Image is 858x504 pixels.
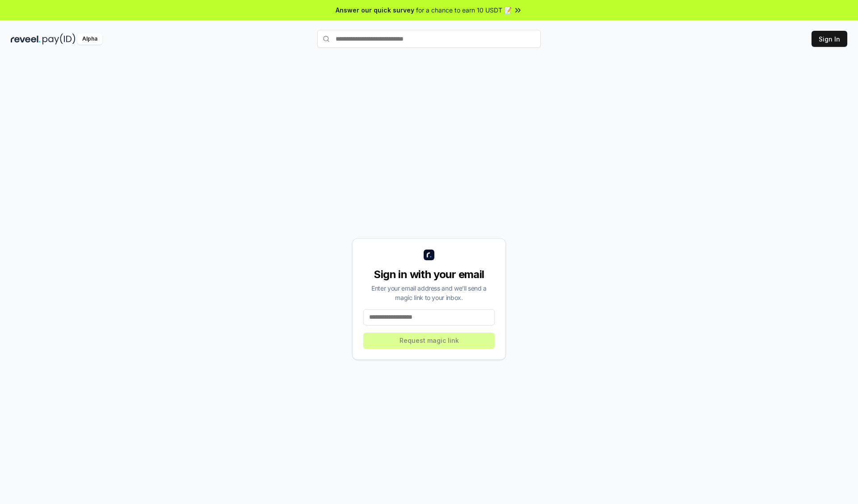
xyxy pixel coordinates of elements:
span: Answer our quick survey [336,5,414,15]
img: pay_id [42,33,76,45]
img: reveel_dark [11,33,41,45]
div: Alpha [77,33,102,45]
div: Sign in with your email [363,267,495,282]
button: Sign In [812,31,847,47]
img: logo_small [424,250,434,260]
div: Enter your email address and we’ll send a magic link to your inbox. [363,283,495,302]
span: for a chance to earn 10 USDT 📝 [416,5,512,15]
